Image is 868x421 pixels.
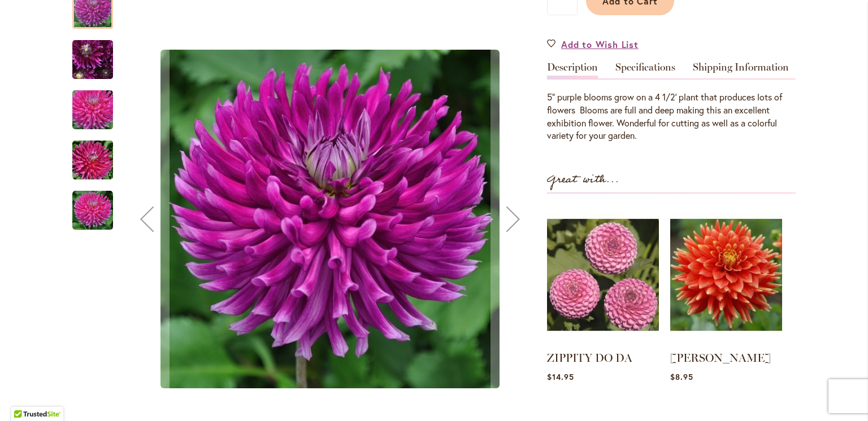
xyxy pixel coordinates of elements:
[72,190,113,230] img: BEEP BEEP
[72,179,113,230] div: BEEP BEEP
[72,29,124,79] div: BEEP BEEP
[52,82,133,137] img: BEEP BEEP
[547,62,598,78] a: Description
[72,79,124,129] div: BEEP BEEP
[547,62,796,142] div: Detailed Product Info
[561,38,639,51] span: Add to Wish List
[547,371,574,382] span: $14.95
[8,381,40,413] iframe: Launch Accessibility Center
[52,133,133,187] img: BEEP BEEP
[547,170,619,189] strong: Great with...
[160,50,500,388] img: BEEP BEEP
[547,91,796,142] div: 5" purple blooms grow on a 4 1/2' plant that produces lots of flowers Blooms are full and deep ma...
[52,29,133,90] img: BEEP BEEP
[670,351,771,365] a: [PERSON_NAME]
[693,62,789,78] a: Shipping Information
[547,205,659,345] img: ZIPPITY DO DA
[670,371,693,382] span: $8.95
[547,351,632,365] a: ZIPPITY DO DA
[615,62,675,78] a: Specifications
[547,38,639,51] a: Add to Wish List
[670,205,782,345] img: STEVEN DAVID
[72,129,124,179] div: BEEP BEEP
